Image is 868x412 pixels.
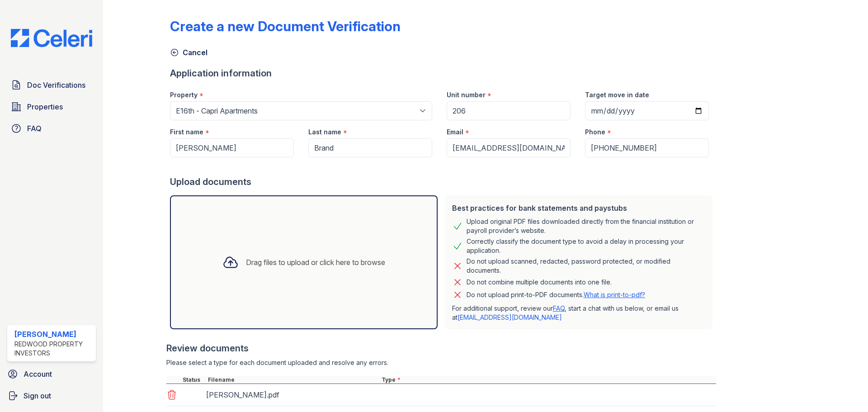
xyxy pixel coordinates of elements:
div: Please select a type for each document uploaded and resolve any errors. [166,358,716,367]
div: Drag files to upload or click here to browse [246,257,385,268]
span: Account [24,369,52,379]
span: Properties [27,101,63,112]
div: Do not combine multiple documents into one file. [467,277,612,288]
div: Do not upload scanned, redacted, password protected, or modified documents. [467,257,705,275]
p: Do not upload print-to-PDF documents. [467,290,645,299]
div: Filename [206,376,380,384]
a: Sign out [4,387,99,405]
div: [PERSON_NAME] [14,329,92,340]
a: Properties [7,98,96,116]
label: First name [170,128,203,137]
a: What is print-to-pdf? [584,291,645,298]
a: FAQ [553,304,565,312]
p: For additional support, review our , start a chat with us below, or email us at [452,304,705,322]
span: Sign out [24,390,51,401]
span: FAQ [27,123,42,134]
div: Review documents [166,342,716,355]
div: Type [380,376,716,384]
a: Doc Verifications [7,76,96,94]
div: [PERSON_NAME].pdf [206,388,376,402]
label: Unit number [447,90,486,99]
div: Redwood Property Investors [14,340,92,358]
label: Property [170,90,198,99]
a: Account [4,365,99,383]
div: Create a new Document Verification [170,18,401,34]
a: [EMAIL_ADDRESS][DOMAIN_NAME] [458,313,562,321]
a: FAQ [7,119,96,137]
div: Status [181,376,206,384]
div: Application information [170,67,716,80]
div: Upload documents [170,175,716,188]
span: Doc Verifications [27,80,85,90]
label: Email [447,128,463,137]
label: Last name [308,128,341,137]
div: Correctly classify the document type to avoid a delay in processing your application. [467,237,705,255]
div: Best practices for bank statements and paystubs [452,203,705,213]
label: Target move in date [585,90,649,99]
label: Phone [585,128,605,137]
a: Cancel [170,47,208,58]
div: Upload original PDF files downloaded directly from the financial institution or payroll provider’... [467,217,705,235]
img: CE_Logo_Blue-a8612792a0a2168367f1c8372b55b34899dd931a85d93a1a3d3e32e68fde9ad4.png [4,29,99,47]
